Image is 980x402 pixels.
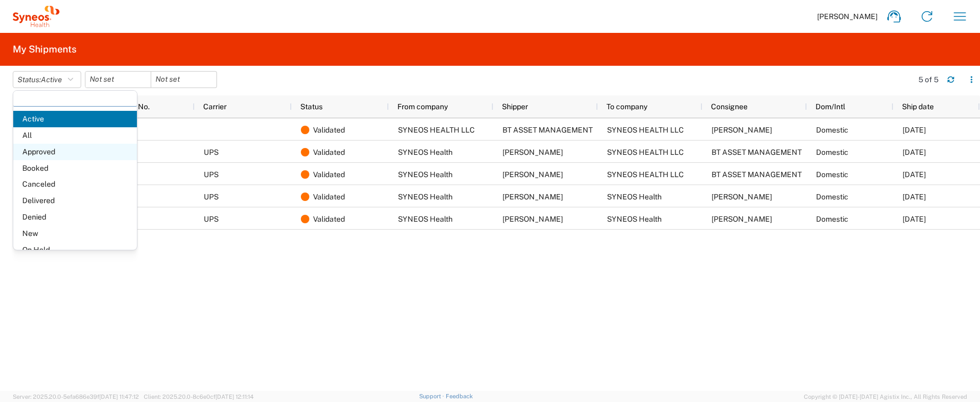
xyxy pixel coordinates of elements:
[903,215,926,223] span: 07/11/2025
[13,71,81,88] button: Status:Active
[13,111,137,127] span: Active
[313,208,345,230] span: Validated
[712,170,802,179] span: BT ASSET MANAGEMENT
[13,242,137,258] span: On Hold
[215,394,254,400] span: [DATE] 12:11:14
[902,102,934,111] span: Ship date
[300,102,323,111] span: Status
[41,75,62,84] span: Active
[204,148,219,156] span: UPS
[502,193,563,201] span: Ta'Rhonda Savage
[313,119,345,141] span: Validated
[918,75,939,84] div: 5 of 5
[85,72,151,88] input: Not set
[816,126,848,134] span: Domestic
[13,394,139,400] span: Server: 2025.20.0-5efa686e39f
[13,160,137,177] span: Booked
[419,393,446,399] a: Support
[903,193,926,201] span: 07/25/2025
[816,193,848,201] span: Domestic
[817,12,878,21] span: [PERSON_NAME]
[607,193,662,201] span: SYNEOS Health
[398,193,453,201] span: SYNEOS Health
[99,394,139,400] span: [DATE] 11:47:12
[606,102,647,111] span: To company
[711,102,748,111] span: Consignee
[804,392,967,401] span: Copyright © [DATE]-[DATE] Agistix Inc., All Rights Reserved
[13,209,137,225] span: Denied
[903,148,926,156] span: 08/08/2025
[903,170,926,179] span: 08/06/2025
[607,126,684,134] span: SYNEOS HEALTH LLC
[144,394,254,400] span: Client: 2025.20.0-8c6e0cf
[13,193,137,209] span: Delivered
[502,148,563,156] span: Mia Johnson
[313,186,345,208] span: Validated
[13,127,137,144] span: All
[398,126,475,134] span: SYNEOS HEALTH LLC
[607,148,684,156] span: SYNEOS HEALTH LLC
[204,215,219,223] span: UPS
[502,215,563,223] span: Gayathri Subramanian
[446,393,473,399] a: Feedback
[398,215,453,223] span: SYNEOS Health
[313,141,345,163] span: Validated
[816,148,848,156] span: Domestic
[712,148,802,156] span: BT ASSET MANAGEMENT
[151,72,216,88] input: Not set
[712,126,772,134] span: Yemii Teshome
[816,170,848,179] span: Domestic
[398,170,453,179] span: SYNEOS Health
[204,193,219,201] span: UPS
[13,144,137,160] span: Approved
[398,148,453,156] span: SYNEOS Health
[607,215,662,223] span: SYNEOS Health
[816,102,845,111] span: Dom/Intl
[502,126,593,134] span: BT ASSET MANAGEMENT
[816,215,848,223] span: Domestic
[397,102,448,111] span: From company
[313,163,345,186] span: Validated
[607,170,684,179] span: SYNEOS HEALTH LLC
[712,193,772,201] span: Carl Sumpter
[204,170,219,179] span: UPS
[13,225,137,242] span: New
[13,176,137,193] span: Canceled
[203,102,227,111] span: Carrier
[712,215,772,223] span: Carl Sumpter
[502,102,528,111] span: Shipper
[13,43,76,56] h2: My Shipments
[502,170,563,179] span: Eric Suen
[903,126,926,134] span: 08/27/2025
